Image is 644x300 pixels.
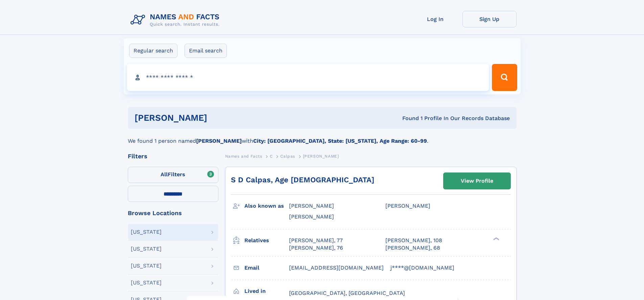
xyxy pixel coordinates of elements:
h3: Also known as [244,200,289,212]
span: Calpas [280,154,295,159]
a: Log In [408,11,462,27]
b: City: [GEOGRAPHIC_DATA], State: [US_STATE], Age Range: 60-99 [253,138,427,144]
label: Filters [128,167,218,183]
a: Names and Facts [225,152,262,160]
div: [US_STATE] [131,280,162,285]
a: View Profile [444,173,510,189]
label: Email search [185,44,227,58]
span: C [270,154,273,159]
h3: Email [244,262,289,274]
div: [US_STATE] [131,263,162,269]
a: C [270,152,273,160]
span: [PERSON_NAME] [289,213,334,220]
div: [US_STATE] [131,229,162,235]
div: We found 1 person named with . [128,129,517,145]
button: Search Button [492,64,517,91]
div: ❯ [492,236,500,241]
a: S D Calpas, Age [DEMOGRAPHIC_DATA] [231,176,374,184]
div: Browse Locations [128,210,218,216]
h3: Relatives [244,235,289,246]
div: [US_STATE] [131,246,162,252]
span: [PERSON_NAME] [385,203,430,209]
div: Found 1 Profile In Our Records Database [305,115,510,122]
h1: [PERSON_NAME] [135,114,305,122]
a: Calpas [280,152,295,160]
span: [GEOGRAPHIC_DATA], [GEOGRAPHIC_DATA] [289,290,405,296]
span: [PERSON_NAME] [289,203,334,209]
a: [PERSON_NAME], 108 [385,237,442,244]
div: Filters [128,153,218,159]
a: [PERSON_NAME], 76 [289,244,343,252]
label: Regular search [129,44,177,58]
span: [PERSON_NAME] [303,154,339,159]
input: search input [127,64,489,91]
h3: Lived in [244,285,289,297]
span: [EMAIL_ADDRESS][DOMAIN_NAME] [289,264,384,271]
span: All [161,171,168,178]
div: View Profile [461,173,493,189]
a: [PERSON_NAME], 77 [289,237,343,244]
a: [PERSON_NAME], 68 [385,244,440,252]
img: Logo Names and Facts [128,11,225,29]
a: Sign Up [462,11,517,27]
b: [PERSON_NAME] [196,138,242,144]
